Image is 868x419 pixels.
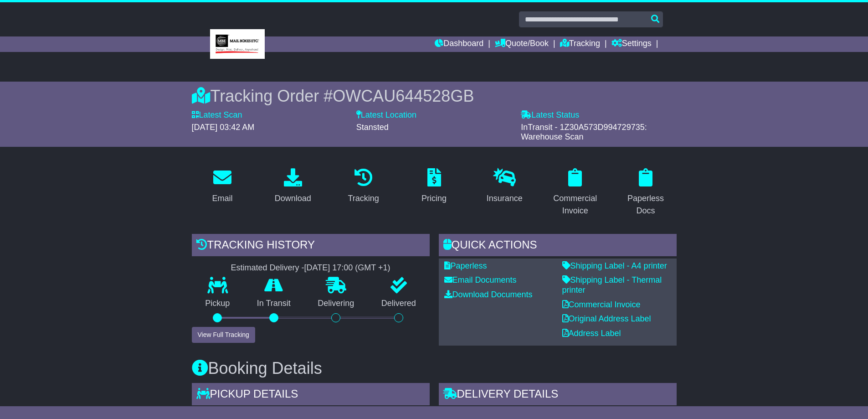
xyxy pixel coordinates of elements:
a: Pricing [416,165,452,208]
p: In Transit [243,299,304,309]
a: Shipping Label - Thermal printer [562,275,662,295]
h3: Booking Details [192,359,677,378]
a: Download Documents [444,290,533,299]
a: Commercial Invoice [562,300,641,309]
label: Latest Scan [192,110,242,120]
a: Paperless [444,261,487,270]
p: Delivered [368,299,430,309]
span: InTransit - 1Z30A573D994729735: Warehouse Scan [521,123,647,142]
div: Pickup Details [192,383,430,408]
div: Commercial Invoice [550,192,600,217]
div: Email [212,192,232,205]
a: Original Address Label [562,314,651,323]
a: Email Documents [444,275,517,285]
label: Latest Status [521,110,579,120]
span: [DATE] 03:42 AM [192,123,255,132]
button: View Full Tracking [192,327,255,343]
div: Paperless Docs [621,192,671,217]
span: Stansted [356,123,389,132]
a: Settings [611,36,652,52]
div: Tracking history [192,234,430,259]
p: Delivering [304,299,368,309]
a: Quote/Book [495,36,549,52]
img: MBE Malvern [210,29,265,59]
div: Quick Actions [439,234,677,259]
div: Estimated Delivery - [192,263,430,273]
div: Insurance [487,192,523,205]
p: Pickup [192,299,244,309]
label: Latest Location [356,110,416,120]
a: Download [269,165,317,208]
div: Tracking Order # [192,86,677,106]
a: Dashboard [435,36,483,52]
a: Insurance [481,165,529,208]
a: Tracking [560,36,600,52]
div: [DATE] 17:00 (GMT +1) [304,263,390,273]
a: Tracking [342,165,385,208]
span: OWCAU644528GB [333,87,474,105]
div: Delivery Details [439,383,677,408]
div: Download [275,192,311,205]
a: Commercial Invoice [544,165,606,220]
a: Shipping Label - A4 printer [562,261,667,270]
div: Pricing [421,192,447,205]
a: Address Label [562,329,621,338]
a: Paperless Docs [615,165,677,220]
div: Tracking [348,192,379,205]
a: Email [206,165,238,208]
